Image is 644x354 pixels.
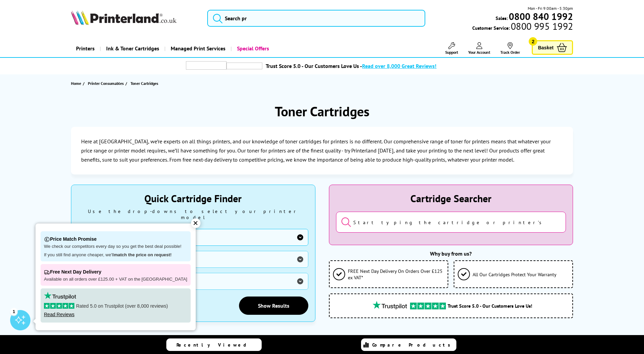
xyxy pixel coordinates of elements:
[410,303,446,309] img: trustpilot rating
[348,268,444,281] span: FREE Next Day Delivery On Orders Over £125 ex VAT*
[472,23,573,31] span: Customer Service:
[329,250,573,257] div: Why buy from us?
[71,10,176,25] img: Printerland Logo
[78,192,308,205] div: Quick Cartridge Finder
[44,244,187,250] p: We check our competitors every day so you get the best deal possible!
[226,63,262,69] img: trustpilot rating
[445,42,458,55] a: Support
[44,252,187,258] p: If you still find anyone cheaper, we'll
[538,43,553,52] span: Basket
[44,303,187,309] p: Rated 5.0 on Trustpilot (over 8,000 reviews)
[468,42,490,55] a: Your Account
[44,312,74,317] a: Read Reviews
[71,80,83,87] a: Home
[186,61,226,70] img: trustpilot rating
[166,338,262,351] a: Recently Viewed
[509,10,573,23] b: 0800 840 1992
[528,5,573,11] span: Mon - Fri 9:00am - 5:30pm
[231,40,274,57] a: Special Offers
[448,303,532,309] span: Trust Score 5.0 - Our Customers Love Us!
[44,267,187,277] p: Free Next Day Delivery
[361,338,456,351] a: Compare Products
[44,277,187,282] p: Available on all orders over £125.00 + VAT on the [GEOGRAPHIC_DATA]
[336,212,566,233] input: Start typing the cartridge or printer's name...
[500,42,520,55] a: Track Order
[88,80,124,87] span: Printer Consumables
[176,342,253,348] span: Recently Viewed
[44,235,187,244] p: Price Match Promise
[100,40,164,57] a: Ink & Toner Cartridges
[362,63,436,69] span: Read over 8,000 Great Reviews!
[44,303,74,309] img: stars-5.svg
[71,10,199,26] a: Printerland Logo
[88,80,125,87] a: Printer Consumables
[71,40,100,57] a: Printers
[239,297,308,315] a: Show Results
[496,15,508,21] span: Sales:
[468,50,490,55] span: Your Account
[532,40,573,55] a: Basket 2
[81,137,563,165] p: Here at [GEOGRAPHIC_DATA], we’re experts on all things printers, and our knowledge of toner cartr...
[164,40,231,57] a: Managed Print Services
[529,37,537,46] span: 2
[130,81,158,86] span: Toner Cartridges
[191,218,200,228] div: ✕
[336,192,566,205] div: Cartridge Searcher
[275,102,369,120] h1: Toner Cartridges
[510,23,573,29] span: 0800 995 1992
[207,10,425,27] input: Search pr
[78,208,308,220] div: Use the drop-downs to select your printer model
[473,271,556,278] span: All Our Cartridges Protect Your Warranty
[114,252,171,257] strong: match the price on request!
[372,342,454,348] span: Compare Products
[266,63,436,69] a: Trust Score 5.0 - Our Customers Love Us -Read over 8,000 Great Reviews!
[369,301,410,309] img: trustpilot rating
[106,40,159,57] span: Ink & Toner Cartridges
[10,308,18,315] div: 1
[445,50,458,55] span: Support
[44,292,76,300] img: trustpilot rating
[508,13,573,20] a: 0800 840 1992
